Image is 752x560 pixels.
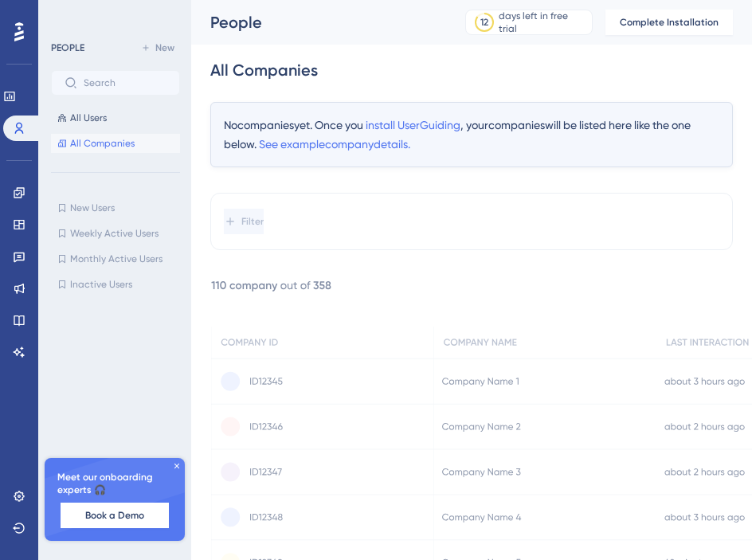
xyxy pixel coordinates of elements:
[480,16,488,29] div: 12
[61,503,169,528] button: Book a Demo
[70,112,107,124] span: All Users
[70,202,115,214] span: New Users
[210,102,733,167] div: No companies yet. Once you , your companies will be listed here like the one below.
[70,137,135,150] span: All Companies
[366,119,460,131] span: install UserGuiding
[51,275,180,294] button: Inactive Users
[135,38,180,57] button: New
[499,10,587,35] div: days left in free trial
[70,227,159,240] span: Weekly Active Users
[259,138,410,151] span: See example company details.
[85,509,144,522] span: Book a Demo
[210,59,318,81] div: All Companies
[84,77,166,88] input: Search
[70,253,163,265] span: Monthly Active Users
[51,224,180,243] button: Weekly Active Users
[620,16,719,29] span: Complete Installation
[51,249,180,268] button: Monthly Active Users
[51,41,84,54] div: PEOPLE
[70,278,132,291] span: Inactive Users
[210,11,425,33] div: People
[51,108,180,127] button: All Users
[605,10,733,35] button: Complete Installation
[51,198,180,217] button: New Users
[241,215,264,228] span: Filter
[224,209,264,234] button: Filter
[51,134,180,153] button: All Companies
[155,41,174,54] span: New
[57,471,172,496] span: Meet our onboarding experts 🎧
